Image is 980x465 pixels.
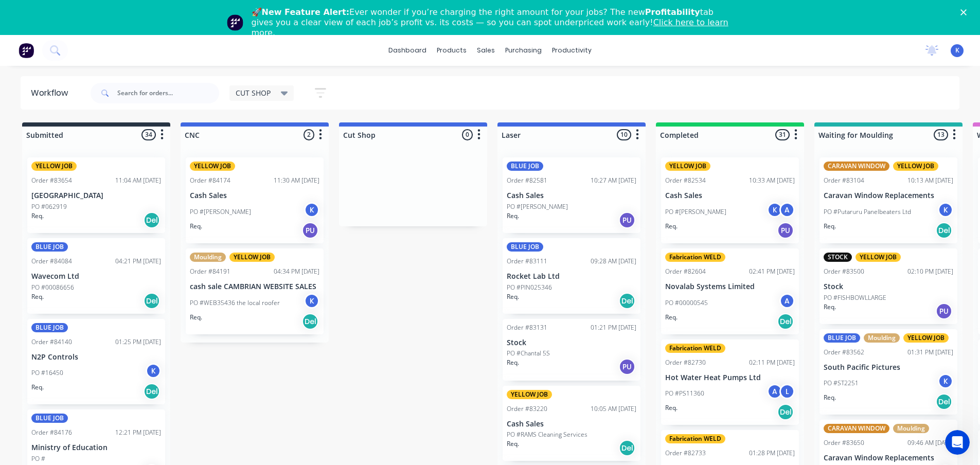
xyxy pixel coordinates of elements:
input: Search for orders... [117,83,219,103]
div: L [779,384,795,399]
div: PU [777,222,794,239]
p: Cash Sales [190,191,319,200]
p: PO #[PERSON_NAME] [190,207,251,217]
p: Req. [507,358,519,367]
div: Order #84176 [31,428,72,437]
p: Stock [507,338,636,347]
div: BLUE JOB [31,414,68,423]
p: PO #Putaruru Panelbeaters Ltd [824,207,911,217]
div: Workflow [31,87,73,99]
div: Del [619,440,635,456]
div: Fabrication WELD [665,253,725,262]
div: Order #84140 [31,337,72,347]
p: Wavecom Ltd [31,272,161,281]
div: BLUE JOBOrder #8408404:21 PM [DATE]Wavecom LtdPO #00086656Req.Del [27,238,165,314]
div: K [938,202,953,218]
b: Profitability [645,7,700,17]
div: Del [619,293,635,309]
span: CUT SHOP [236,87,271,98]
p: Caravan Window Replacements [824,191,953,200]
p: cash sale CAMBRIAN WEBSITE SALES [190,282,319,291]
div: CARAVAN WINDOWYELLOW JOBOrder #8310410:13 AM [DATE]Caravan Window ReplacementsPO #Putaruru Panelb... [819,157,957,243]
p: PO #[PERSON_NAME] [665,207,726,217]
div: Order #83220 [507,404,547,414]
div: YELLOW JOBOrder #8365411:04 AM [DATE][GEOGRAPHIC_DATA]PO #062919Req.Del [27,157,165,233]
div: BLUE JOBOrder #8311109:28 AM [DATE]Rocket Lab LtdPO #PIN025346Req.Del [503,238,640,314]
p: Stock [824,282,953,291]
p: PO #FISHBOWLLARGE [824,293,886,302]
b: New Feature Alert: [262,7,350,17]
p: Cash Sales [507,420,636,428]
div: 10:05 AM [DATE] [591,404,636,414]
div: STOCKYELLOW JOBOrder #8350002:10 PM [DATE]StockPO #FISHBOWLLARGEReq.PU [819,248,957,324]
div: CARAVAN WINDOW [824,424,889,433]
div: 01:25 PM [DATE] [115,337,161,347]
div: Del [936,222,952,239]
div: Order #83562 [824,348,864,357]
div: BLUE JOBOrder #8414001:25 PM [DATE]N2P ControlsPO #16450KReq.Del [27,319,165,405]
div: Del [144,212,160,228]
div: Order #82534 [665,176,706,185]
div: purchasing [500,43,547,58]
p: Cash Sales [507,191,636,200]
p: Hot Water Heat Pumps Ltd [665,373,795,382]
div: 10:27 AM [DATE] [591,176,636,185]
div: Order #83654 [31,176,72,185]
p: Req. [190,313,202,322]
div: STOCK [824,253,852,262]
div: Order #83500 [824,267,864,276]
div: Order #83650 [824,438,864,448]
div: sales [472,43,500,58]
p: Req. [190,222,202,231]
div: YELLOW JOB [507,390,552,399]
div: PU [936,303,952,319]
div: Del [777,313,794,330]
div: 11:04 AM [DATE] [115,176,161,185]
p: Req. [665,313,678,322]
div: Order #84191 [190,267,230,276]
a: Click here to learn more. [252,17,728,38]
div: BLUE JOB [31,242,68,252]
div: 02:11 PM [DATE] [749,358,795,367]
div: Del [936,394,952,410]
div: YELLOW JOBOrder #8322010:05 AM [DATE]Cash SalesPO #RAMS Cleaning ServicesReq.Del [503,386,640,461]
div: 01:31 PM [DATE] [907,348,953,357]
div: Fabrication WELD [665,344,725,353]
div: BLUE JOBOrder #8258110:27 AM [DATE]Cash SalesPO #[PERSON_NAME]Req.PU [503,157,640,233]
div: PU [619,359,635,375]
div: YELLOW JOB [665,162,710,171]
div: Order #82730 [665,358,706,367]
div: Del [144,293,160,309]
p: PO #ST2251 [824,379,859,388]
p: PO #00086656 [31,283,74,292]
p: N2P Controls [31,353,161,362]
div: YELLOW JOB [190,162,235,171]
div: Del [302,313,318,330]
p: Caravan Window Replacements [824,454,953,462]
div: BLUE JOB [507,242,543,252]
p: Req. [31,292,44,301]
div: YELLOW JOB [893,162,938,171]
div: BLUE JOB [507,162,543,171]
p: PO #16450 [31,368,63,378]
div: PU [619,212,635,228]
p: PO #Chantal 5S [507,349,550,358]
div: 09:28 AM [DATE] [591,257,636,266]
div: Del [777,404,794,420]
div: Moulding [893,424,929,433]
div: Fabrication WELDOrder #8273002:11 PM [DATE]Hot Water Heat Pumps LtdPO #PS11360ALReq.Del [661,339,799,425]
div: Order #84174 [190,176,230,185]
div: YELLOW JOB [856,253,901,262]
p: PO #PIN025346 [507,283,552,292]
div: K [938,373,953,389]
p: Ministry of Education [31,443,161,452]
p: [GEOGRAPHIC_DATA] [31,191,161,200]
div: 09:46 AM [DATE] [907,438,953,448]
div: Order #8313101:21 PM [DATE]StockPO #Chantal 5SReq.PU [503,319,640,381]
div: YELLOW JOBOrder #8253410:33 AM [DATE]Cash SalesPO #[PERSON_NAME]KAReq.PU [661,157,799,243]
p: Novalab Systems Limited [665,282,795,291]
p: PO #PS11360 [665,389,704,398]
div: 10:13 AM [DATE] [907,176,953,185]
p: PO # [31,454,45,463]
div: 04:34 PM [DATE] [274,267,319,276]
